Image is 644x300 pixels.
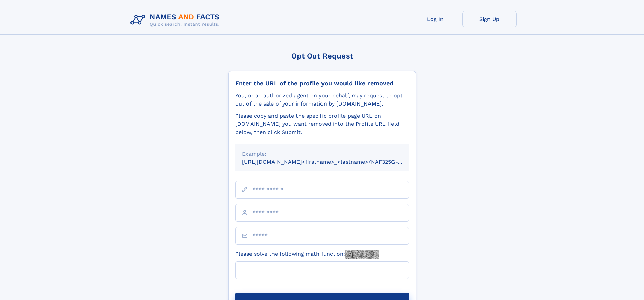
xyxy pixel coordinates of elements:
[128,11,225,29] img: Logo Names and Facts
[228,52,416,60] div: Opt Out Request
[408,11,462,27] a: Log In
[462,11,517,27] a: Sign Up
[242,150,402,158] div: Example:
[235,112,409,136] div: Please copy and paste the specific profile page URL on [DOMAIN_NAME] you want removed into the Pr...
[242,159,422,165] small: [URL][DOMAIN_NAME]<firstname>_<lastname>/NAF325G-xxxxxxxx
[235,250,379,259] label: Please solve the following math function:
[235,92,409,108] div: You, or an authorized agent on your behalf, may request to opt-out of the sale of your informatio...
[235,79,409,87] div: Enter the URL of the profile you would like removed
